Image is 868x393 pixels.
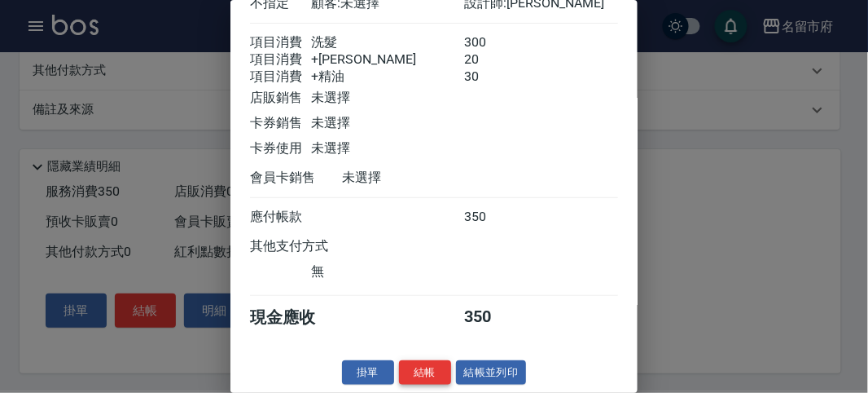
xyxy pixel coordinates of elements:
[456,360,527,386] button: 結帳並列印
[311,263,464,280] div: 無
[250,115,311,132] div: 卡券銷售
[465,209,526,226] div: 350
[311,68,464,86] div: +精油
[250,140,311,157] div: 卡券使用
[250,68,311,86] div: 項目消費
[465,307,526,329] div: 350
[311,34,464,51] div: 洗髮
[311,140,464,157] div: 未選擇
[465,34,526,51] div: 300
[342,360,394,386] button: 掛單
[465,68,526,86] div: 30
[250,170,342,187] div: 會員卡銷售
[250,307,342,329] div: 現金應收
[250,51,311,68] div: 項目消費
[342,170,495,187] div: 未選擇
[250,34,311,51] div: 項目消費
[250,238,373,255] div: 其他支付方式
[311,115,464,132] div: 未選擇
[311,51,464,68] div: +[PERSON_NAME]
[311,90,464,107] div: 未選擇
[250,90,311,107] div: 店販銷售
[465,51,526,68] div: 20
[399,360,451,386] button: 結帳
[250,209,311,226] div: 應付帳款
